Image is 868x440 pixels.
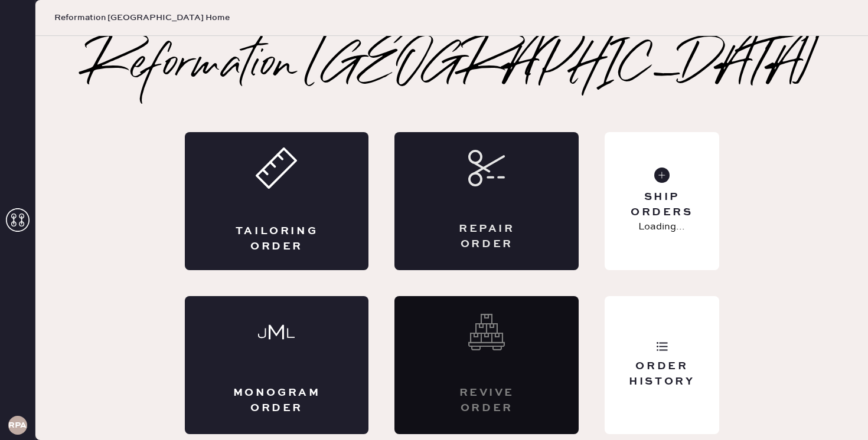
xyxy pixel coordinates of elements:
[442,222,531,251] div: Repair Order
[442,386,531,415] div: Revive order
[638,220,685,234] p: Loading...
[54,12,230,24] span: Reformation [GEOGRAPHIC_DATA] Home
[614,190,709,219] div: Ship Orders
[614,359,709,389] div: Order History
[8,421,27,429] h3: RPAA
[232,224,322,254] div: Tailoring Order
[87,42,817,90] h2: Reformation [GEOGRAPHIC_DATA]
[394,296,579,434] div: Interested? Contact us at care@hemster.co
[232,386,322,415] div: Monogram Order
